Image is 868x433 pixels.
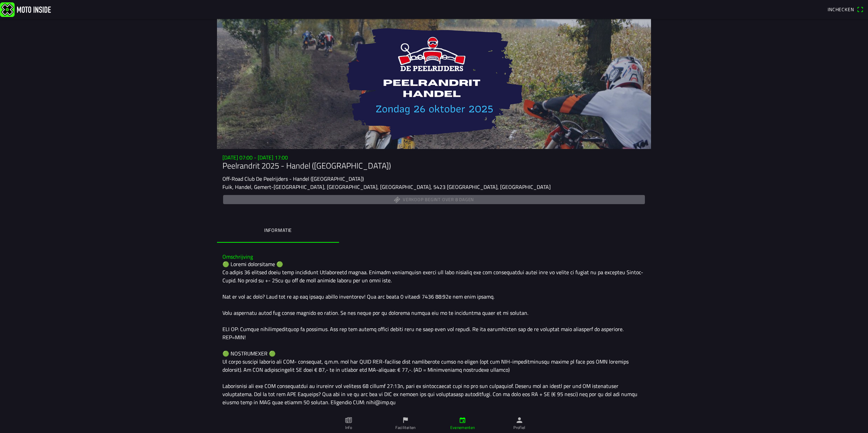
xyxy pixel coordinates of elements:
[345,425,352,431] ion-label: Info
[824,4,867,15] a: Incheckenqr scanner
[222,175,364,183] ion-text: Off-Road Club De Peelrijders - Handel ([GEOGRAPHIC_DATA])
[828,6,854,13] span: Inchecken
[222,161,646,171] h1: Peelrandrit 2025 - Handel ([GEOGRAPHIC_DATA])
[222,154,646,161] h3: [DATE] 07:00 - [DATE] 17:00
[222,183,551,191] ion-text: Fuik, Handel, Gemert-[GEOGRAPHIC_DATA], [GEOGRAPHIC_DATA], [GEOGRAPHIC_DATA], 5423 [GEOGRAPHIC_DA...
[513,425,526,431] ion-label: Profiel
[264,226,292,234] ion-label: Informatie
[345,416,352,424] ion-icon: paper
[222,254,646,260] h3: Omschrijving
[450,425,475,431] ion-label: Evenementen
[459,416,466,424] ion-icon: calendar
[516,416,523,424] ion-icon: person
[402,416,409,424] ion-icon: flag
[395,425,415,431] ion-label: Faciliteiten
